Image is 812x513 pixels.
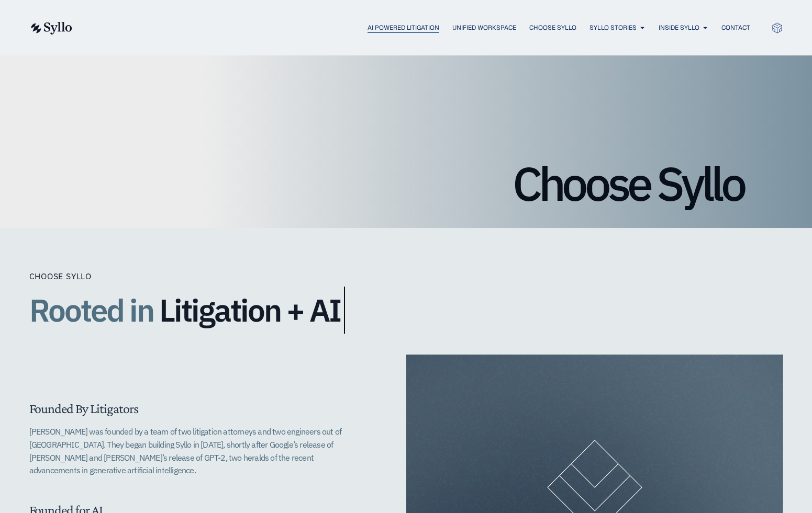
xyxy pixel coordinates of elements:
[93,23,750,33] div: Menu Toggle
[159,293,340,327] span: Litigation + AI
[69,160,744,207] h1: Choose Syllo
[29,287,153,334] span: Rooted in
[93,23,750,33] nav: Menu
[721,23,750,32] a: Contact
[589,23,637,32] a: Syllo Stories
[29,425,364,477] p: [PERSON_NAME] was founded by a team of two litigation attorneys and two engineers out of [GEOGRAP...
[452,23,516,32] a: Unified Workspace
[29,401,138,416] span: Founded By Litigators
[29,22,72,35] img: syllo
[29,270,448,282] div: Choose Syllo
[529,23,576,32] a: Choose Syllo
[659,23,699,32] a: Inside Syllo
[368,23,439,32] a: AI Powered Litigation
